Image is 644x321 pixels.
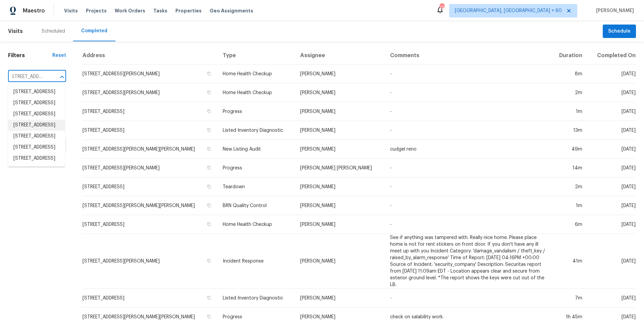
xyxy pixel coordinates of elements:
button: Copy Address [206,146,212,152]
th: Address [82,47,217,65]
td: [STREET_ADDRESS][PERSON_NAME] [82,159,217,177]
td: Home Health Checkup [217,65,295,83]
td: - [385,159,551,177]
th: Completed On [588,47,636,65]
td: [STREET_ADDRESS] [82,215,217,234]
li: [STREET_ADDRESS] [8,153,65,164]
td: Progress [217,102,295,121]
td: [DATE] [588,234,636,289]
button: Close [57,72,67,82]
td: [PERSON_NAME] [295,289,385,308]
span: Visits [64,7,78,14]
td: [STREET_ADDRESS] [82,177,217,196]
td: [DATE] [588,159,636,177]
button: Copy Address [206,295,212,301]
li: [STREET_ADDRESS] [8,109,65,120]
td: 41m [551,234,588,289]
button: Copy Address [206,184,212,190]
td: [STREET_ADDRESS][PERSON_NAME][PERSON_NAME] [82,196,217,215]
td: BRN Quality Control [217,196,295,215]
span: Schedule [608,27,631,36]
button: Copy Address [206,202,212,208]
td: [DATE] [588,289,636,308]
span: Properties [175,7,202,14]
button: Schedule [603,25,636,38]
td: Incident Response [217,234,295,289]
td: [STREET_ADDRESS] [82,289,217,308]
td: [PERSON_NAME] [295,215,385,234]
span: Geo Assignments [210,7,253,14]
td: [DATE] [588,196,636,215]
td: - [385,102,551,121]
th: Type [217,47,295,65]
td: [PERSON_NAME] [PERSON_NAME] [295,159,385,177]
td: - [385,215,551,234]
td: [STREET_ADDRESS][PERSON_NAME] [82,83,217,102]
td: Home Health Checkup [217,215,295,234]
li: [STREET_ADDRESS] [8,131,65,142]
span: [GEOGRAPHIC_DATA], [GEOGRAPHIC_DATA] + 60 [455,7,562,14]
button: Copy Address [206,258,212,264]
span: Work Orders [115,7,145,14]
button: Copy Address [206,108,212,114]
td: Teardown [217,177,295,196]
td: [PERSON_NAME] [295,196,385,215]
span: Visits [8,24,23,39]
td: [STREET_ADDRESS] [82,121,217,140]
td: [DATE] [588,102,636,121]
button: Copy Address [206,165,212,171]
td: [PERSON_NAME] [295,177,385,196]
td: New Listing Audit [217,140,295,159]
th: Assignee [295,47,385,65]
li: [STREET_ADDRESS] [8,86,65,97]
div: Reset [52,52,66,59]
button: Copy Address [206,314,212,320]
div: 733 [439,4,444,11]
td: [DATE] [588,65,636,83]
td: [PERSON_NAME] [295,65,385,83]
th: Duration [551,47,588,65]
td: 6m [551,215,588,234]
td: [DATE] [588,83,636,102]
td: Listed Inventory Diagnostic [217,121,295,140]
td: 13m [551,121,588,140]
td: [PERSON_NAME] [295,102,385,121]
td: [STREET_ADDRESS][PERSON_NAME][PERSON_NAME] [82,140,217,159]
td: - [385,177,551,196]
td: [PERSON_NAME] [295,234,385,289]
td: 1m [551,102,588,121]
td: 8m [551,65,588,83]
span: Tasks [153,8,167,13]
td: 2m [551,83,588,102]
li: [STREET_ADDRESS] [8,142,65,153]
td: 14m [551,159,588,177]
li: [STREET_ADDRESS] [8,97,65,109]
div: Scheduled [42,28,65,35]
td: [DATE] [588,121,636,140]
td: Listed Inventory Diagnostic [217,289,295,308]
td: - [385,196,551,215]
td: - [385,289,551,308]
td: 7m [551,289,588,308]
td: cudgel reno [385,140,551,159]
td: 2m [551,177,588,196]
td: 49m [551,140,588,159]
td: [PERSON_NAME] [295,83,385,102]
td: - [385,65,551,83]
li: [STREET_ADDRESS] [8,120,65,131]
input: Search for an address... [8,72,47,82]
td: [DATE] [588,140,636,159]
td: [STREET_ADDRESS][PERSON_NAME] [82,65,217,83]
th: Comments [385,47,551,65]
td: [DATE] [588,177,636,196]
td: [PERSON_NAME] [295,121,385,140]
h1: Filters [8,52,52,59]
td: [PERSON_NAME] [295,140,385,159]
td: [DATE] [588,215,636,234]
button: Copy Address [206,71,212,77]
td: See if anything was tampered with. Really nice home. Please place home is not for rent stickers o... [385,234,551,289]
span: [PERSON_NAME] [593,7,634,14]
button: Copy Address [206,221,212,227]
td: 1m [551,196,588,215]
td: - [385,121,551,140]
